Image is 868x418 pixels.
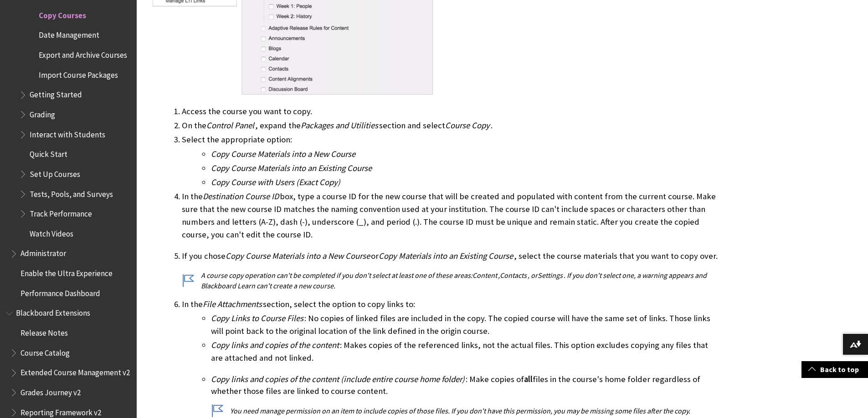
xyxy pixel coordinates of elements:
li: On the , expand the section and select . [182,119,718,132]
span: Getting Started [30,87,82,100]
span: Packages and Utilities [301,120,378,131]
span: Set Up Courses [30,166,80,179]
span: Extended Course Management v2 [21,365,130,378]
span: Copy links and copies of the content [211,340,339,350]
li: In the box, type a course ID for the new course that will be created and populated with content f... [182,190,718,241]
span: Copy Course Materials into an Existing Course [211,163,372,173]
span: Grades Journey v2 [21,385,81,397]
span: File Attachments [203,299,262,309]
span: Release Notes [21,325,68,337]
span: Copy Course Materials into a New Course [211,149,355,159]
span: Copy Course Materials into a New Course [226,251,370,261]
span: Copy Materials into an Existing Course [379,251,513,261]
span: Destination Course ID [203,191,279,201]
p: You need manage permission on an item to include copies of those files. If you don't have this pe... [211,406,718,416]
span: Content [473,271,497,280]
span: Copy Courses [39,8,86,20]
span: Enable the Ultra Experience [21,266,113,278]
a: Back to top [801,361,868,378]
span: Copy Links to Course Files [211,313,303,323]
span: Date Management [39,28,99,40]
span: Blackboard Extensions [16,306,90,318]
span: Copy Course with Users (Exact Copy) [211,177,340,187]
span: Tests, Pools, and Surveys [30,186,113,199]
span: Track Performance [30,206,92,218]
span: Administrator [21,246,66,258]
span: Quick Start [30,146,67,159]
li: In the section, select the option to copy links to: [182,298,718,416]
span: Watch Videos [30,226,73,238]
span: Course Copy [445,120,490,131]
span: Contacts [500,271,527,280]
span: all [524,374,533,384]
li: Select the appropriate option: [182,133,718,188]
li: : No copies of linked files are included in the copy. The copied course will have the same set of... [211,312,718,337]
span: Copy links and copies of the content (include entire course home folder) [211,374,465,384]
span: Control Panel [206,120,254,131]
span: Performance Dashboard [21,286,100,298]
span: Export and Archive Courses [39,47,127,60]
span: Import Course Packages [39,67,118,80]
span: Course Catalog [21,345,70,358]
li: : Makes copies of the referenced links, not the actual files. This option excludes copying any fi... [211,339,718,364]
span: Settings [538,271,563,280]
p: : Make copies of files in the course's home folder regardless of whether those files are linked t... [211,373,718,397]
li: Access the course you want to copy. [182,105,718,118]
span: Grading [30,107,55,119]
span: Interact with Students [30,127,105,139]
span: Reporting Framework v2 [21,405,101,417]
p: If you chose or , select the course materials that you want to copy over. [182,250,718,262]
p: A course copy operation can't be completed if you don't select at least one of these areas: , , o... [182,270,718,291]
